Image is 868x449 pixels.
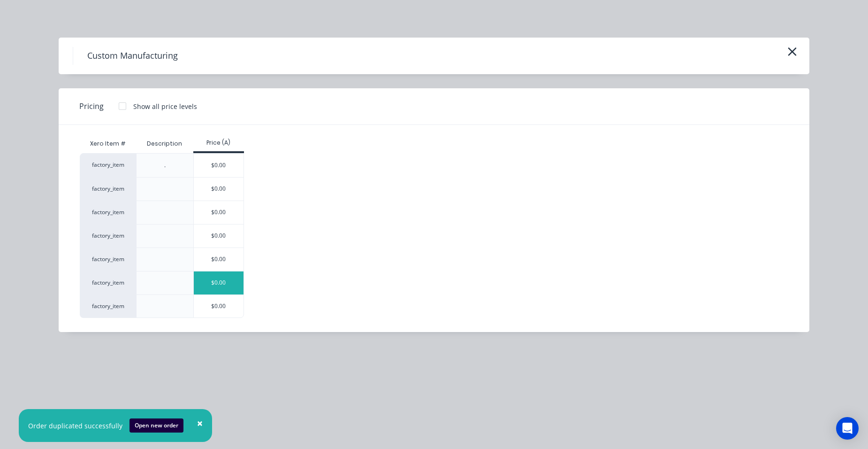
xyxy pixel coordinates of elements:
[197,417,203,430] span: ×
[79,101,104,112] span: Pricing
[28,421,122,431] div: Order duplicated successfully
[80,271,136,294] div: factory_item
[193,139,244,147] div: Price (A)
[194,295,244,317] div: $0.00
[73,47,192,65] h4: Custom Manufacturing
[80,224,136,248] div: factory_item
[133,101,197,111] div: Show all price levels
[80,294,136,318] div: factory_item
[80,153,136,177] div: factory_item
[80,134,136,153] div: Xero Item #
[164,161,166,170] div: .
[80,248,136,271] div: factory_item
[194,248,244,271] div: $0.00
[188,412,212,434] button: Close
[129,418,183,433] button: Open new order
[194,271,244,294] div: $0.00
[194,178,244,201] div: $0.00
[836,417,859,440] div: Open Intercom Messenger
[80,201,136,224] div: factory_item
[139,132,190,155] div: Description
[194,201,244,224] div: $0.00
[194,154,244,177] div: $0.00
[80,177,136,201] div: factory_item
[194,224,244,248] div: $0.00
